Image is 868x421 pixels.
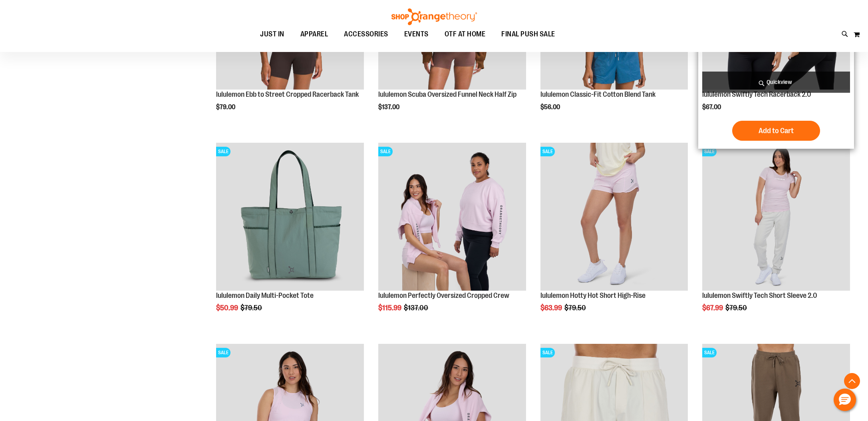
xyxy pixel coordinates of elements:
[212,139,367,332] div: product
[216,143,363,290] img: lululemon Daily Multi-Pocket Tote
[390,8,478,25] img: Shop Orangetheory
[378,104,401,111] span: $137.00
[540,143,688,290] img: lululemon Hotty Hot Short High-Rise
[702,104,722,111] span: $67.00
[378,143,526,291] a: lululemon Perfectly Oversized Cropped CrewSALE
[725,304,748,312] span: $79.50
[396,25,437,44] a: EVENTS
[437,25,494,44] a: OTF AT HOME
[300,25,328,43] span: APPAREL
[216,90,359,98] a: lululemon Ebb to Street Cropped Racerback Tank
[540,143,688,291] a: lululemon Hotty Hot Short High-RiseSALE
[216,104,236,111] span: $79.00
[374,139,530,332] div: product
[493,25,563,44] a: FINAL PUSH SALE
[378,147,393,156] span: SALE
[336,25,396,44] a: ACCESSORIES
[216,348,230,357] span: SALE
[698,139,854,332] div: product
[702,348,717,357] span: SALE
[216,147,230,156] span: SALE
[240,304,263,312] span: $79.50
[216,143,363,291] a: lululemon Daily Multi-Pocket ToteSALE
[344,25,388,43] span: ACCESSORIES
[378,304,403,312] span: $115.99
[732,121,820,141] button: Add to Cart
[540,291,646,299] a: lululemon Hotty Hot Short High-Rise
[702,72,850,93] a: Quickview
[564,304,587,312] span: $79.50
[378,291,509,299] a: lululemon Perfectly Oversized Cropped Crew
[404,25,429,43] span: EVENTS
[292,25,336,43] a: APPAREL
[378,143,526,290] img: lululemon Perfectly Oversized Cropped Crew
[252,25,292,44] a: JUST IN
[702,304,724,312] span: $67.99
[445,25,486,43] span: OTF AT HOME
[702,291,817,299] a: lululemon Swiftly Tech Short Sleeve 2.0
[536,139,692,332] div: product
[702,147,717,156] span: SALE
[702,143,850,291] a: lululemon Swiftly Tech Short Sleeve 2.0SALE
[404,304,429,312] span: $137.00
[216,304,239,312] span: $50.99
[540,304,563,312] span: $63.99
[834,389,856,411] button: Hello, have a question? Let’s chat.
[260,25,284,43] span: JUST IN
[540,147,555,156] span: SALE
[759,126,794,135] span: Add to Cart
[378,90,516,98] a: lululemon Scuba Oversized Funnel Neck Half Zip
[501,25,555,43] span: FINAL PUSH SALE
[702,143,850,290] img: lululemon Swiftly Tech Short Sleeve 2.0
[540,104,561,111] span: $56.00
[540,348,555,357] span: SALE
[702,90,811,98] a: lululemon Swiftly Tech Racerback 2.0
[844,373,860,389] button: Back To Top
[540,90,655,98] a: lululemon Classic-Fit Cotton Blend Tank
[216,291,314,299] a: lululemon Daily Multi-Pocket Tote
